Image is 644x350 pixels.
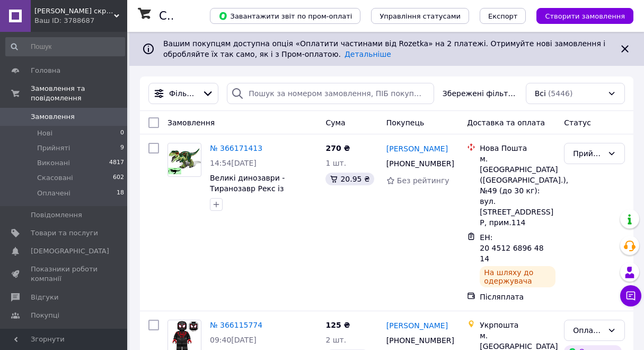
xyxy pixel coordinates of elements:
[325,336,346,344] span: 2 шт.
[210,8,360,24] button: Завантажити звіт по пром-оплаті
[31,311,59,320] span: Покупці
[169,88,198,99] span: Фільтри
[37,189,70,198] span: Оплачені
[480,266,555,287] div: На шляху до одержувача
[573,325,603,336] div: Оплачено
[31,264,98,284] span: Показники роботи компанії
[31,66,60,75] span: Головна
[168,146,201,174] img: Фото товару
[31,210,82,220] span: Повідомлення
[117,189,124,198] span: 18
[5,37,125,56] input: Пошук
[548,89,573,98] span: (5446)
[371,8,469,24] button: Управління статусами
[325,159,346,167] span: 1 шт.
[480,233,543,263] span: ЕН: 20 4512 6896 4814
[480,153,555,228] div: м. [GEOGRAPHIC_DATA] ([GEOGRAPHIC_DATA].), №49 (до 30 кг): вул. [STREET_ADDRESS] Р, прим.114
[620,285,641,306] button: Чат з покупцем
[467,118,545,127] span: Доставка та оплата
[31,293,58,302] span: Відгуки
[218,11,352,21] span: Завантажити звіт по пром-оплаті
[480,320,555,330] div: Укрпошта
[536,8,633,24] button: Створити замовлення
[210,321,262,329] a: № 366115774
[210,336,257,344] span: 09:40[DATE]
[159,10,267,22] h1: Список замовлень
[386,118,424,127] span: Покупець
[227,83,434,104] input: Пошук за номером замовлення, ПІБ покупця, номером телефону, Email, номером накладної
[443,88,517,99] span: Збережені фільтри:
[488,12,518,20] span: Експорт
[163,39,605,58] span: Вашим покупцям доступна опція «Оплатити частинами від Rozetka» на 2 платежі. Отримуйте нові замов...
[210,159,257,167] span: 14:54[DATE]
[384,333,451,348] div: [PHONE_NUMBER]
[37,173,73,183] span: Скасовані
[37,158,70,168] span: Виконані
[345,50,391,58] a: Детальніше
[397,176,449,185] span: Без рейтингу
[113,173,124,183] span: 602
[167,118,215,127] span: Замовлення
[210,144,262,152] a: № 366171413
[384,156,451,171] div: [PHONE_NUMBER]
[535,88,546,99] span: Всі
[120,143,124,153] span: 9
[120,129,124,138] span: 0
[34,6,114,16] span: Іграшкова скриня
[325,144,350,152] span: 270 ₴
[380,12,461,20] span: Управління статусами
[386,143,448,154] a: [PERSON_NAME]
[545,12,625,20] span: Створити замовлення
[31,246,109,256] span: [DEMOGRAPHIC_DATA]
[31,84,127,103] span: Замовлення та повідомлення
[34,16,127,25] div: Ваш ID: 3788687
[37,129,52,138] span: Нові
[37,143,70,153] span: Прийняті
[564,118,591,127] span: Статус
[325,173,374,185] div: 20.95 ₴
[480,8,526,24] button: Експорт
[31,228,98,238] span: Товари та послуги
[325,321,350,329] span: 125 ₴
[210,174,305,225] a: Великі динозаври - Тиранозавр Рекс із зеленим забарвленням (Тирекс) (для LEGO/лего динозаври)
[31,112,75,122] span: Замовлення
[167,143,201,177] a: Фото товару
[480,292,555,302] div: Післяплата
[573,148,603,159] div: Прийнято
[386,320,448,331] a: [PERSON_NAME]
[480,143,555,153] div: Нова Пошта
[526,11,633,20] a: Створити замовлення
[109,158,124,168] span: 4817
[325,118,345,127] span: Cума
